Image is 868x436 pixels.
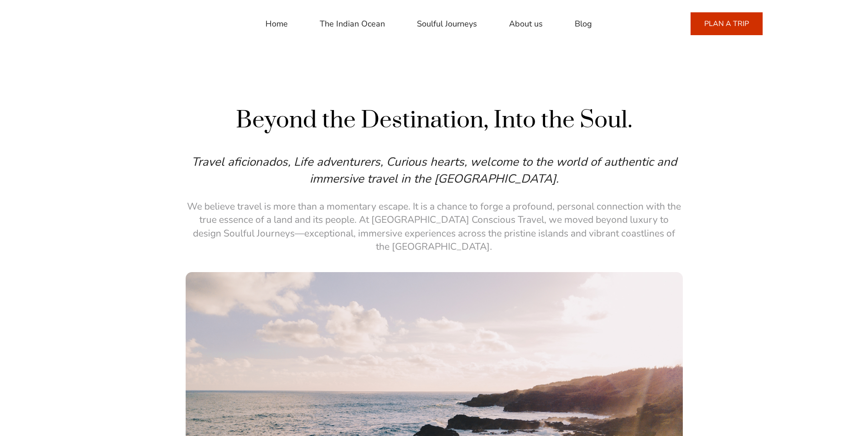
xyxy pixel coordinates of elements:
p: Travel aficionados, Life adventurers, Curious hearts, welcome to the world of authentic and immer... [186,154,683,187]
p: We believe travel is more than a momentary escape. It is a chance to forge a profound, personal c... [186,200,683,254]
h1: Beyond the Destination, Into the Soul. [186,105,683,136]
a: PLAN A TRIP [691,12,763,35]
a: Blog [575,13,592,35]
a: Home [265,13,288,35]
a: The Indian Ocean [320,13,385,35]
a: About us [509,13,543,35]
a: Soulful Journeys [417,13,477,35]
